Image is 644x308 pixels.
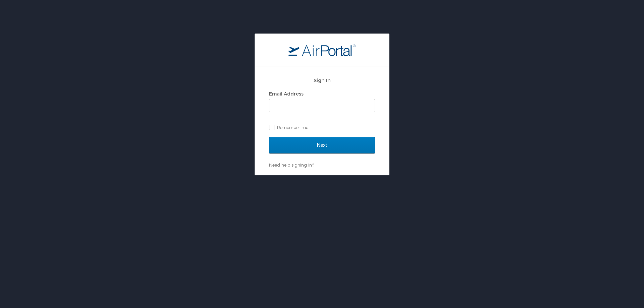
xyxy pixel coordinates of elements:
h2: Sign In [269,76,375,84]
label: Remember me [269,122,375,132]
img: logo [288,44,356,56]
label: Email Address [269,91,304,97]
a: Need help signing in? [269,162,314,168]
input: Next [269,137,375,153]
